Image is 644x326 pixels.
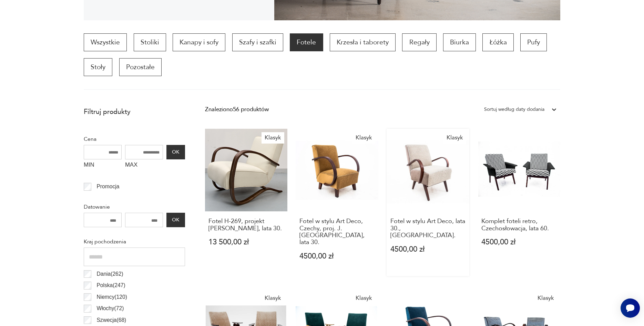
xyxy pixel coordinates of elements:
[208,239,284,246] p: 13 500,00 zł
[96,281,125,290] p: Polska ( 247 )
[134,33,166,51] a: Stoliki
[621,298,640,318] iframe: Smartsupp widget button
[84,135,185,144] p: Cena
[166,213,185,227] button: OK
[166,145,185,159] button: OK
[125,159,163,172] label: MAX
[232,33,283,51] a: Szafy i szafki
[84,159,122,172] label: MIN
[290,33,323,51] a: Fotele
[478,129,560,276] a: Komplet foteli retro, Czechosłowacja, lata 60.Komplet foteli retro, Czechosłowacja, lata 60.4500,...
[443,33,476,51] a: Biurka
[390,218,466,239] h3: Fotel w stylu Art Deco, lata 30., [GEOGRAPHIC_DATA].
[482,33,513,51] a: Łóżka
[84,202,185,211] p: Datowanie
[119,58,162,76] a: Pozostałe
[96,270,123,278] p: Dania ( 262 )
[481,218,556,232] h3: Komplet foteli retro, Czechosłowacja, lata 60.
[481,239,556,246] p: 4500,00 zł
[387,129,469,276] a: KlasykFotel w stylu Art Deco, lata 30., Czechy.Fotel w stylu Art Deco, lata 30., [GEOGRAPHIC_DATA...
[84,58,112,76] a: Stoły
[484,105,544,114] div: Sortuj według daty dodania
[299,253,375,260] p: 4500,00 zł
[208,218,284,232] h3: Fotel H-269, projekt [PERSON_NAME], lata 30.
[96,316,126,325] p: Szwecja ( 68 )
[330,33,396,51] a: Krzesła i taborety
[520,33,547,51] a: Pufy
[84,107,185,116] p: Filtruj produkty
[390,246,466,253] p: 4500,00 zł
[96,304,124,313] p: Włochy ( 72 )
[299,218,375,246] h3: Fotel w stylu Art Deco, Czechy, proj. J. [GEOGRAPHIC_DATA], lata 30.
[96,182,119,191] p: Promocja
[296,129,378,276] a: KlasykFotel w stylu Art Deco, Czechy, proj. J. Halabala, lata 30.Fotel w stylu Art Deco, Czechy, ...
[205,105,269,114] div: Znaleziono 56 produktów
[84,33,127,51] a: Wszystkie
[402,33,436,51] a: Regały
[96,293,127,302] p: Niemcy ( 120 )
[205,129,288,276] a: KlasykFotel H-269, projekt Jindrich Halabala, lata 30.Fotel H-269, projekt [PERSON_NAME], lata 30...
[173,33,225,51] a: Kanapy i sofy
[84,237,185,246] p: Kraj pochodzenia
